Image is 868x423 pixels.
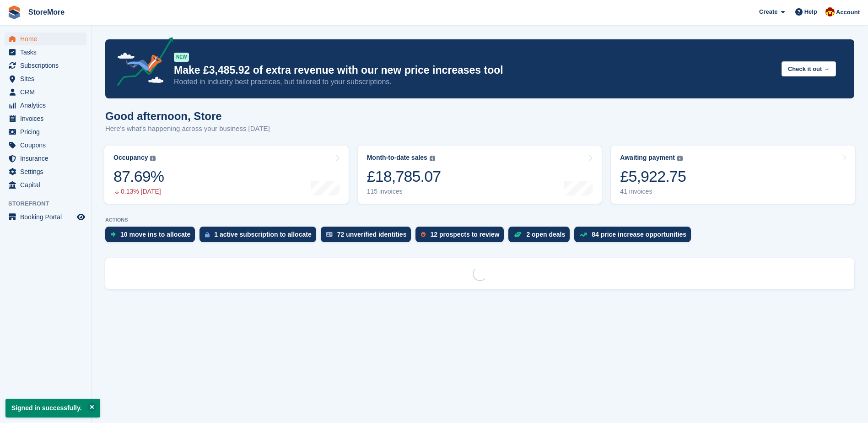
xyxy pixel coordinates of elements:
[113,188,164,195] div: 0.13% [DATE]
[620,167,686,186] div: £5,922.75
[574,227,695,247] a: 84 price increase opportunities
[25,5,68,20] a: StoreMore
[174,53,189,62] div: NEW
[20,99,75,112] span: Analytics
[20,165,75,178] span: Settings
[5,152,86,165] a: menu
[580,233,587,237] img: price_increase_opportunities-93ffe204e8149a01c8c9dc8f82e8f89637d9d84a8eef4429ea346261dce0b2c0.svg
[337,231,407,238] div: 72 unverified identities
[804,7,817,16] span: Help
[8,199,91,208] span: Storefront
[7,5,21,19] img: stora-icon-8386f47178a22dfd0bd8f6a31ec36ba5ce8667c1dd55bd0f319d3a0aa187defe.svg
[430,156,435,161] img: icon-info-grey-7440780725fd019a000dd9b08b2336e03edf1995a4989e88bcd33f0948082b44.svg
[421,232,426,237] img: prospect-51fa495bee0391a8d652442698ab0144808aea92771e9ea1ae160a38d050c398.svg
[20,33,75,45] span: Home
[20,139,75,152] span: Coupons
[5,46,86,59] a: menu
[677,156,683,161] img: icon-info-grey-7440780725fd019a000dd9b08b2336e03edf1995a4989e88bcd33f0948082b44.svg
[782,61,836,76] button: Check it out →
[105,227,199,247] a: 10 move ins to allocate
[611,146,855,204] a: Awaiting payment £5,922.75 41 invoices
[214,231,311,238] div: 1 active subscription to allocate
[20,59,75,72] span: Subscriptions
[5,399,100,418] p: Signed in successfully.
[20,72,75,85] span: Sites
[5,211,86,223] a: menu
[592,231,686,238] div: 84 price increase opportunities
[113,167,164,186] div: 87.69%
[20,179,75,191] span: Capital
[20,46,75,59] span: Tasks
[5,72,86,85] a: menu
[150,156,156,161] img: icon-info-grey-7440780725fd019a000dd9b08b2336e03edf1995a4989e88bcd33f0948082b44.svg
[825,7,835,16] img: Store More Team
[358,146,602,204] a: Month-to-date sales £18,785.07 115 invoices
[5,59,86,72] a: menu
[105,124,270,134] p: Here's what's happening across your business [DATE]
[514,231,522,238] img: deal-1b604bf984904fb50ccaf53a9ad4b4a5d6e5aea283cecdc64d6e3604feb123c2.svg
[508,227,574,247] a: 2 open deals
[113,154,148,162] div: Occupancy
[415,227,508,247] a: 12 prospects to review
[105,217,854,223] p: ACTIONS
[20,211,75,223] span: Booking Portal
[20,125,75,138] span: Pricing
[5,125,86,138] a: menu
[205,232,210,238] img: active_subscription_to_allocate_icon-d502201f5373d7db506a760aba3b589e785aa758c864c3986d89f69b8ff3...
[174,64,774,77] p: Make £3,485.92 of extra revenue with our new price increases tool
[367,167,441,186] div: £18,785.07
[105,110,270,122] h1: Good afternoon, Store
[5,99,86,112] a: menu
[5,139,86,152] a: menu
[104,146,349,204] a: Occupancy 87.69% 0.13% [DATE]
[20,112,75,125] span: Invoices
[199,227,320,247] a: 1 active subscription to allocate
[5,179,86,191] a: menu
[620,188,686,195] div: 41 invoices
[120,231,190,238] div: 10 move ins to allocate
[321,227,416,247] a: 72 unverified identities
[174,77,774,87] p: Rooted in industry best practices, but tailored to your subscriptions.
[75,211,86,222] a: Preview store
[759,7,777,16] span: Create
[5,33,86,45] a: menu
[5,165,86,178] a: menu
[367,188,441,195] div: 115 invoices
[111,232,116,237] img: move_ins_to_allocate_icon-fdf77a2bb77ea45bf5b3d319d69a93e2d87916cf1d5bf7949dd705db3b84f3ca.svg
[620,154,675,162] div: Awaiting payment
[836,8,860,17] span: Account
[109,37,173,89] img: price-adjustments-announcement-icon-8257ccfd72463d97f412b2fc003d46551f7dbcb40ab6d574587a9cd5c0d94...
[526,231,565,238] div: 2 open deals
[326,232,333,237] img: verify_identity-adf6edd0f0f0b5bbfe63781bf79b02c33cf7c696d77639b501bdc392416b5a36.svg
[367,154,427,162] div: Month-to-date sales
[20,86,75,98] span: CRM
[20,152,75,165] span: Insurance
[430,231,499,238] div: 12 prospects to review
[5,86,86,98] a: menu
[5,112,86,125] a: menu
